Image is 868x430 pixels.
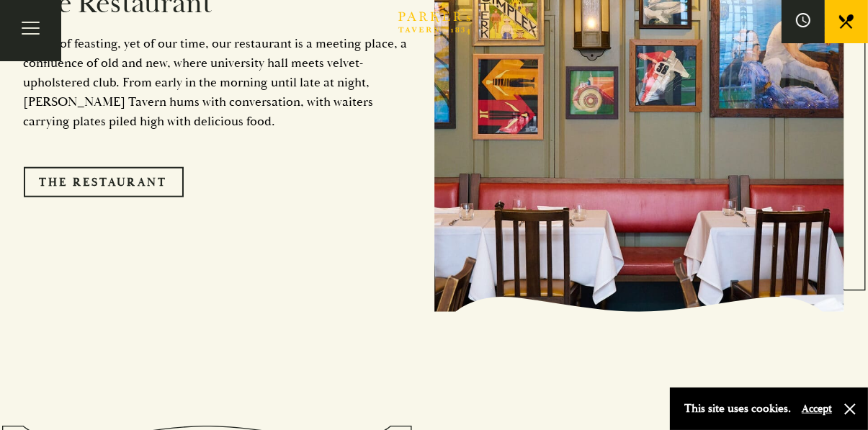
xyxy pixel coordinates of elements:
[24,34,413,131] p: Borne of feasting, yet of our time, our restaurant is a meeting place, a confluence of old and ne...
[24,167,184,197] a: The Restaurant
[802,402,832,416] button: Accept
[843,402,857,416] button: Close and accept
[684,398,791,419] p: This site uses cookies.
